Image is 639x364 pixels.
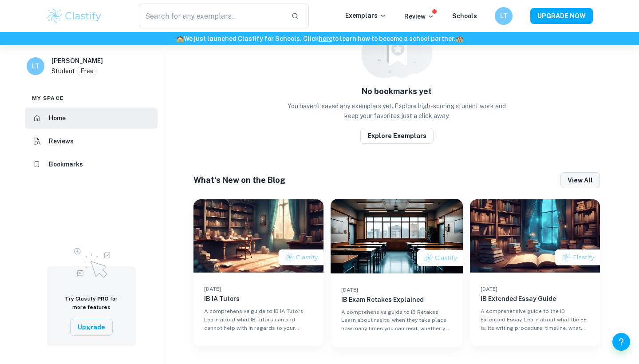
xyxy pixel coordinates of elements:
[612,333,630,351] button: Help and Feedback
[286,101,508,121] p: You haven't saved any exemplars yet. Explore high-scoring student work and keep your favorites ju...
[31,61,41,71] h6: LT
[204,307,313,332] p: A comprehensive guide to IB IA Tutors. Learn about what IB tutors can and cannot help with in reg...
[97,296,109,302] span: PRO
[51,56,103,66] h6: [PERSON_NAME]
[25,154,158,175] a: Bookmarks
[80,66,94,76] p: Free
[404,12,434,21] p: Review
[456,35,463,42] span: 🏫
[49,159,83,169] h6: Bookmarks
[58,295,125,312] h6: Try Clastify for more features
[331,199,463,273] img: Blog post
[341,287,358,293] span: [DATE]
[176,35,184,42] span: 🏫
[49,136,74,146] h6: Reviews
[470,199,600,346] a: Blog post[DATE]IB Extended Essay GuideA comprehensive guide to the IB Extended Essay. Learn about...
[193,174,285,186] h6: What's New on the Blog
[32,94,64,102] span: My space
[25,131,158,152] a: Reviews
[452,12,477,20] a: Schools
[499,11,509,21] h6: LT
[362,85,432,98] h6: No bookmarks yet
[193,199,323,273] img: Blog post
[481,286,497,292] span: [DATE]
[25,107,158,129] a: Home
[46,7,103,25] img: Clastify logo
[319,35,332,42] a: here
[341,295,452,305] h6: IB Exam Retakes Explained
[481,307,589,332] p: A comprehensive guide to the IB Extended Essay. Learn about what the EE is, its writing procedure...
[331,199,463,347] a: Blog post[DATE]IB Exam Retakes ExplainedA comprehensive guide to IB Retakes. Learn about resits, ...
[139,4,284,28] input: Search for any exemplars...
[2,34,637,44] h6: We just launched Clastify for Schools. Click to learn how to become a school partner.
[49,113,66,123] h6: Home
[360,128,434,144] button: Explore Exemplars
[345,11,387,20] p: Exemplars
[204,294,313,304] h6: IB IA Tutors
[69,242,114,281] img: Upgrade to Pro
[204,286,221,292] span: [DATE]
[193,199,323,346] a: Blog post[DATE]IB IA TutorsA comprehensive guide to IB IA Tutors. Learn about what IB tutors can ...
[70,319,113,336] button: Upgrade
[341,308,452,333] p: A comprehensive guide to IB Retakes. Learn about resits, when they take place, how many times you...
[470,199,600,273] img: Blog post
[51,66,75,76] p: Student
[495,7,513,25] button: LT
[560,172,600,188] button: View all
[530,8,593,24] button: UPGRADE NOW
[481,294,589,304] h6: IB Extended Essay Guide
